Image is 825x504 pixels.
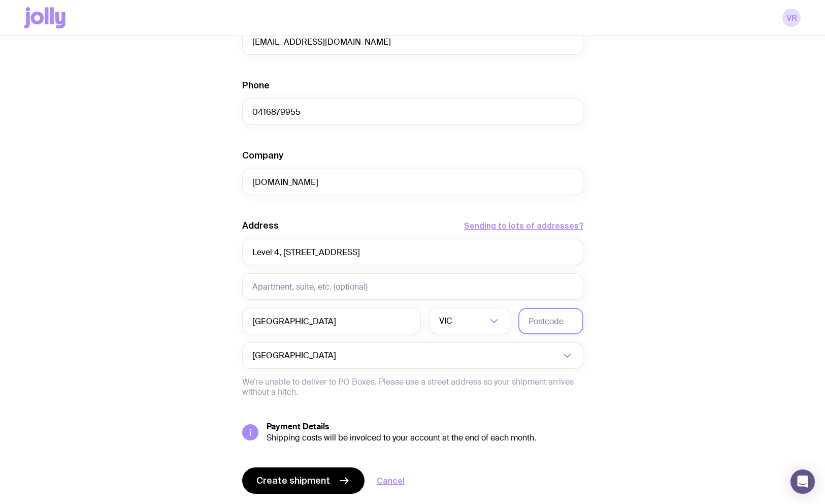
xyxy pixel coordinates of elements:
input: Postcode [518,308,583,334]
h5: Payment Details [267,422,583,432]
span: [GEOGRAPHIC_DATA] [252,342,338,369]
div: Search for option [242,342,583,369]
input: employee@company.com [242,28,583,55]
span: Create shipment [256,475,330,487]
a: Cancel [377,475,405,487]
div: Search for option [429,308,510,334]
label: Phone [242,79,270,91]
button: Sending to lots of addresses? [464,219,583,232]
a: VR [782,9,801,27]
button: Create shipment [242,467,365,494]
input: Company Name (optional) [242,169,583,195]
input: Street Address [242,239,583,265]
div: Shipping costs will be invoiced to your account at the end of each month. [267,433,583,443]
label: Company [242,149,283,162]
input: Search for option [338,342,560,369]
input: Suburb [242,308,421,334]
div: Open Intercom Messenger [790,469,815,494]
input: Apartment, suite, etc. (optional) [242,273,583,300]
span: VIC [439,308,454,334]
p: We’re unable to deliver to PO Boxes. Please use a street address so your shipment arrives without... [242,377,583,397]
input: Search for option [454,308,487,334]
label: Address [242,219,279,232]
input: 0400 123 456 [242,99,583,125]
